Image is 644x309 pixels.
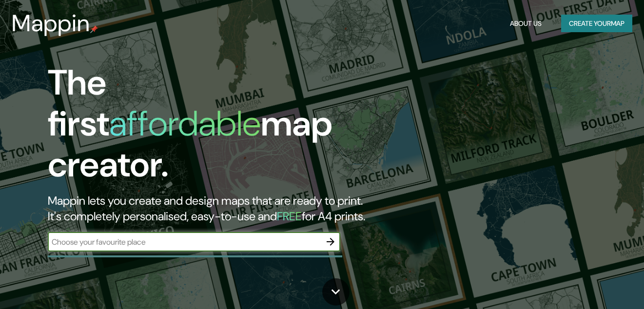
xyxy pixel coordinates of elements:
[12,10,90,37] h3: Mappin
[48,193,370,224] h2: Mappin lets you create and design maps that are ready to print. It's completely personalised, eas...
[48,62,370,193] h1: The first map creator.
[90,25,98,33] img: mappin-pin
[506,15,546,33] button: About Us
[557,271,633,298] iframe: Help widget launcher
[277,209,302,224] h5: FREE
[561,15,632,33] button: Create yourmap
[109,101,261,146] h1: affordable
[48,236,321,248] input: Choose your favourite place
